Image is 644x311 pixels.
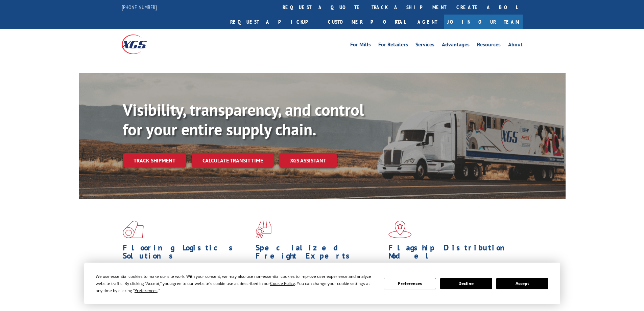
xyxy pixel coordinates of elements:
[384,278,436,289] button: Preferences
[279,153,337,168] a: XGS ASSISTANT
[411,15,444,29] a: Agent
[122,4,157,10] a: [PHONE_NUMBER]
[192,153,274,168] a: Calculate transit time
[388,244,516,263] h1: Flagship Distribution Model
[442,42,470,49] a: Advantages
[135,288,158,293] span: Preferences
[496,278,548,289] button: Accept
[84,263,560,304] div: Cookie Consent Prompt
[123,99,364,140] b: Visibility, transparency, and control for your entire supply chain.
[225,15,323,29] a: Request a pickup
[477,42,501,49] a: Resources
[415,42,434,49] a: Services
[508,42,523,49] a: About
[444,15,523,29] a: Join Our Team
[350,42,371,49] a: For Mills
[378,42,408,49] a: For Retailers
[440,278,492,289] button: Decline
[123,244,251,263] h1: Flooring Logistics Solutions
[256,221,271,238] img: xgs-icon-focused-on-flooring-red
[96,273,376,294] div: We use essential cookies to make our site work. With your consent, we may also use non-essential ...
[256,244,383,263] h1: Specialized Freight Experts
[388,221,412,238] img: xgs-icon-flagship-distribution-model-red
[123,221,144,238] img: xgs-icon-total-supply-chain-intelligence-red
[270,281,295,286] span: Cookie Policy
[123,153,186,168] a: Track shipment
[323,15,411,29] a: Customer Portal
